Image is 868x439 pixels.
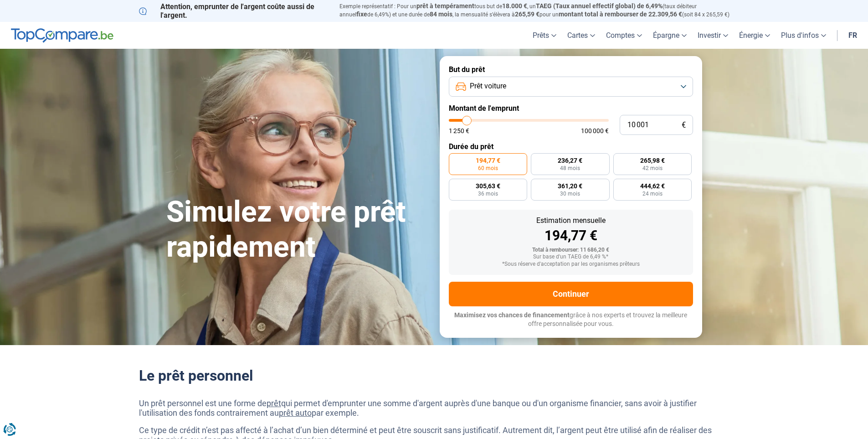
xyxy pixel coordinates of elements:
[456,247,686,253] div: Total à rembourser: 11 686,20 €
[682,121,686,129] span: €
[454,311,570,319] span: Maximisez vos chances de financement
[478,191,498,196] span: 36 mois
[356,10,367,18] span: fixe
[456,254,686,260] div: Sur base d'un TAEG de 6,49 %*
[456,229,686,243] div: 194,77 €
[560,191,580,196] span: 30 mois
[416,2,474,10] span: prêt à tempérament
[449,142,693,151] label: Durée du prêt
[166,195,429,265] h1: Simulez votre prêt rapidement
[449,311,693,329] p: grâce à nos experts et trouvez la meilleure offre personnalisée pour vous.
[560,165,580,171] span: 48 mois
[279,408,312,418] a: prêt auto
[139,398,729,418] p: Un prêt personnel est une forme de qui permet d'emprunter une somme d'argent auprès d'une banque ...
[456,217,686,224] div: Estimation mensuelle
[642,165,663,171] span: 42 mois
[562,22,601,49] a: Cartes
[449,282,693,306] button: Continuer
[640,183,665,189] span: 444,62 €
[536,2,663,10] span: TAEG (Taux annuel effectif global) de 6,49%
[456,261,686,268] div: *Sous réserve d'acceptation par les organismes prêteurs
[339,2,729,19] p: Exemple représentatif : Pour un tous but de , un (taux débiteur annuel de 6,49%) et une durée de ...
[502,2,527,10] span: 18.000 €
[476,157,500,164] span: 194,77 €
[449,104,693,113] label: Montant de l'emprunt
[581,128,609,134] span: 100 000 €
[734,22,776,49] a: Énergie
[843,22,863,49] a: fr
[515,10,539,18] span: 265,59 €
[449,77,693,97] button: Prêt voiture
[527,22,562,49] a: Prêts
[776,22,832,49] a: Plus d'infos
[139,2,329,20] p: Attention, emprunter de l'argent coûte aussi de l'argent.
[470,81,506,91] span: Prêt voiture
[11,28,113,43] img: TopCompare
[449,65,693,74] label: But du prêt
[139,367,729,384] h2: Le prêt personnel
[267,398,281,408] a: prêt
[449,128,469,134] span: 1 250 €
[640,157,665,164] span: 265,98 €
[558,183,582,189] span: 361,20 €
[558,157,582,164] span: 236,27 €
[430,10,452,18] span: 84 mois
[476,183,500,189] span: 305,63 €
[478,165,498,171] span: 60 mois
[601,22,647,49] a: Comptes
[647,22,692,49] a: Épargne
[642,191,663,196] span: 24 mois
[692,22,734,49] a: Investir
[559,10,682,18] span: montant total à rembourser de 22.309,56 €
